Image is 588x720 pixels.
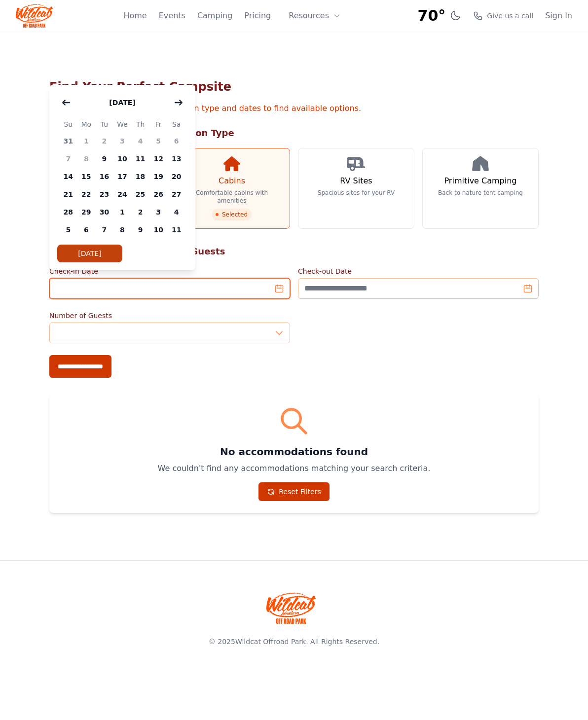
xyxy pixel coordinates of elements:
a: Pricing [244,10,271,22]
span: 6 [167,132,185,150]
span: 3 [113,132,132,150]
p: Select your preferred accommodation type and dates to find available options. [49,103,539,114]
span: 70° [418,7,446,25]
span: 16 [95,168,113,185]
label: Check-out Date [298,266,539,276]
span: 1 [113,203,132,221]
p: Spacious sites for your RV [318,189,395,197]
a: RV Sites Spacious sites for your RV [298,148,414,229]
span: Give us a call [487,11,533,21]
span: 15 [77,168,96,185]
img: Wildcat Offroad park [266,592,316,624]
span: 22 [77,185,96,203]
span: We [113,118,132,130]
span: Sa [167,118,185,130]
button: Resources [283,6,347,26]
span: 31 [59,132,77,150]
label: Number of Guests [49,311,290,321]
span: 12 [149,150,168,168]
span: 14 [59,168,77,185]
button: [DATE] [57,245,122,262]
span: 11 [131,150,149,168]
span: 9 [95,150,113,168]
span: 11 [167,221,185,239]
span: 7 [95,221,113,239]
span: 26 [149,185,168,203]
span: 6 [77,221,96,239]
label: Check-in Date [49,266,290,276]
img: Wildcat Logo [16,4,53,28]
span: 10 [149,221,168,239]
span: 17 [113,168,132,185]
h3: RV Sites [340,175,372,187]
span: 2 [95,132,113,150]
span: 5 [149,132,168,150]
span: 24 [113,185,132,203]
span: 8 [77,150,96,168]
h3: No accommodations found [61,445,527,459]
span: 23 [95,185,113,203]
span: 27 [167,185,185,203]
span: 28 [59,203,77,221]
a: Events [159,10,185,22]
span: Th [131,118,149,130]
span: 13 [167,150,185,168]
span: 1 [77,132,96,150]
h1: Find Your Perfect Campsite [49,79,539,95]
a: Reset Filters [258,482,330,501]
span: Selected [212,209,252,220]
span: 7 [59,150,77,168]
p: Back to nature tent camping [438,189,523,197]
span: 4 [131,132,149,150]
a: Primitive Camping Back to nature tent camping [422,148,539,229]
h2: Step 1: Choose Accommodation Type [49,126,539,140]
span: Su [59,118,77,130]
span: 9 [131,221,149,239]
a: Give us a call [473,11,533,21]
h2: Step 2: Select Your Dates & Guests [49,245,539,258]
span: Fr [149,118,168,130]
button: [DATE] [99,93,145,112]
span: 30 [95,203,113,221]
span: 18 [131,168,149,185]
span: © 2025 . All Rights Reserved. [209,638,379,646]
span: Tu [95,118,113,130]
span: 10 [113,150,132,168]
a: Home [123,10,147,22]
span: 25 [131,185,149,203]
span: 4 [167,203,185,221]
a: Sign In [545,10,572,22]
span: 20 [167,168,185,185]
span: 5 [59,221,77,239]
h3: Cabins [219,175,245,187]
p: We couldn't find any accommodations matching your search criteria. [61,463,527,474]
span: Mo [77,118,96,130]
h3: Primitive Camping [444,175,517,187]
a: Wildcat Offroad Park [235,638,306,646]
span: 3 [149,203,168,221]
span: 2 [131,203,149,221]
a: Cabins Comfortable cabins with amenities Selected [174,148,290,229]
span: 19 [149,168,168,185]
a: Camping [197,10,232,22]
span: 29 [77,203,96,221]
span: 21 [59,185,77,203]
p: Comfortable cabins with amenities [182,189,282,205]
span: 8 [113,221,132,239]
